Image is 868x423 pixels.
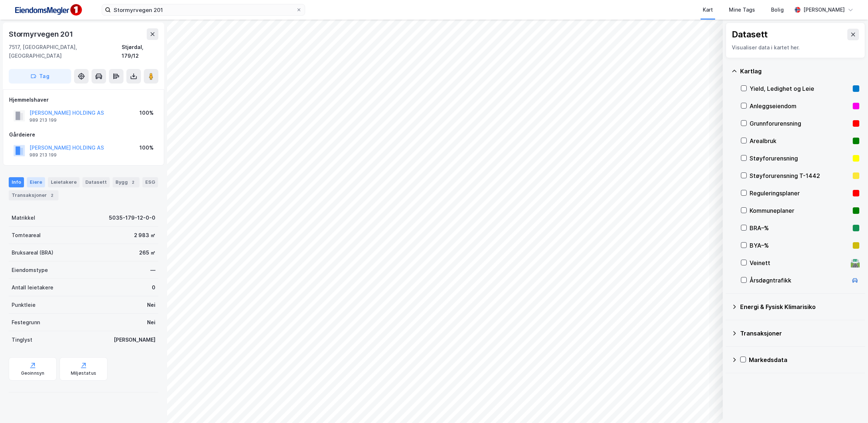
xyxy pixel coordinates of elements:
div: 2 983 ㎡ [134,231,155,240]
div: Støyforurensning [750,154,850,163]
div: Grunnforurensning [750,119,850,128]
div: Festegrunn [12,318,40,327]
div: — [150,266,155,274]
div: BYA–% [750,241,850,250]
div: Punktleie [12,301,36,309]
div: Transaksjoner [9,190,58,200]
div: 5035-179-12-0-0 [109,213,155,222]
div: 2 [48,192,56,199]
div: Markedsdata [749,355,859,364]
div: Bygg [113,177,139,187]
div: Datasett [732,29,768,40]
div: Tomteareal [12,231,41,240]
div: Kart [703,5,713,14]
div: Eiendomstype [12,266,48,274]
div: Kontrollprogram for chat [832,388,868,423]
div: Datasett [82,177,110,187]
div: Matrikkel [12,213,35,222]
div: Bruksareal (BRA) [12,248,53,257]
div: [PERSON_NAME] [803,5,845,14]
div: Yield, Ledighet og Leie [750,84,850,93]
div: 2 [129,179,137,186]
div: Leietakere [48,177,80,187]
div: Bolig [771,5,784,14]
div: Info [9,177,24,187]
div: [PERSON_NAME] [114,335,155,344]
div: ESG [142,177,158,187]
div: Støyforurensning T-1442 [750,171,850,180]
div: Gårdeiere [9,130,158,139]
div: Årsdøgntrafikk [750,276,848,285]
div: Geoinnsyn [21,370,45,376]
div: Reguleringsplaner [750,189,850,198]
div: Eiere [27,177,45,187]
div: Antall leietakere [12,283,53,292]
button: Tag [9,69,71,84]
div: Stjørdal, 179/12 [122,43,158,60]
div: Anleggseiendom [750,102,850,110]
div: Nei [147,318,155,327]
div: Tinglyst [12,335,32,344]
div: 989 213 199 [29,152,57,158]
div: Veinett [750,259,848,267]
div: 100% [139,109,154,117]
div: Nei [147,301,155,309]
div: Energi & Fysisk Klimarisiko [740,302,859,311]
div: Miljøstatus [71,370,96,376]
div: Mine Tags [729,5,755,14]
div: 🛣️ [850,258,860,268]
div: Kartlag [740,67,859,76]
div: Visualiser data i kartet her. [732,43,859,52]
img: F4PB6Px+NJ5v8B7XTbfpPpyloAAAAASUVORK5CYII= [12,2,84,18]
div: Kommuneplaner [750,206,850,215]
div: 265 ㎡ [139,248,155,257]
iframe: Chat Widget [832,388,868,423]
div: 989 213 199 [29,117,57,123]
input: Søk på adresse, matrikkel, gårdeiere, leietakere eller personer [111,4,296,15]
div: Arealbruk [750,137,850,145]
div: 100% [139,143,154,152]
div: Hjemmelshaver [9,95,158,104]
div: 0 [152,283,155,292]
div: 7517, [GEOGRAPHIC_DATA], [GEOGRAPHIC_DATA] [9,43,122,60]
div: BRA–% [750,224,850,232]
div: Stormyrvegen 201 [9,28,74,40]
div: Transaksjoner [740,329,859,338]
